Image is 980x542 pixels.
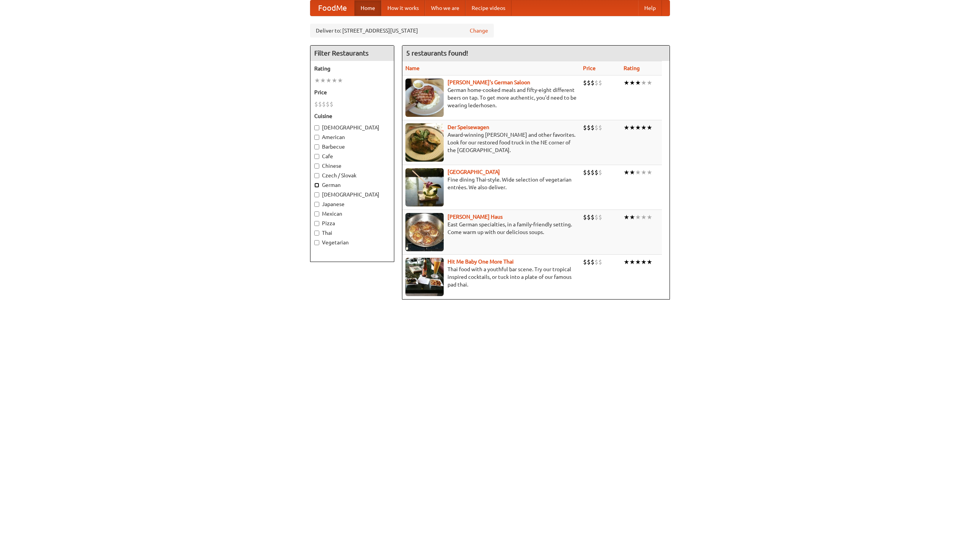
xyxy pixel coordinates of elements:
img: speisewagen.jpg [405,123,444,162]
b: [GEOGRAPHIC_DATA] [448,169,500,175]
input: Vegetarian [314,240,319,245]
input: [DEMOGRAPHIC_DATA] [314,192,319,197]
input: German [314,183,319,188]
li: ★ [326,76,332,85]
a: Recipe videos [465,0,511,16]
li: ★ [624,123,629,132]
li: $ [330,100,333,108]
li: $ [598,213,602,221]
label: Japanese [314,200,390,208]
li: $ [583,123,587,132]
li: $ [591,213,595,221]
li: $ [318,100,322,108]
li: $ [595,168,598,177]
li: $ [326,100,330,108]
li: ★ [641,258,647,266]
li: ★ [641,213,647,221]
li: $ [595,123,598,132]
p: German home-cooked meals and fifty-eight different beers on tap. To get more authentic, you'd nee... [405,86,577,109]
li: ★ [647,213,652,221]
li: $ [595,213,598,221]
li: ★ [647,168,652,177]
li: $ [583,79,587,87]
input: Japanese [314,202,319,207]
li: $ [591,123,595,132]
li: $ [595,258,598,266]
label: American [314,133,390,141]
li: $ [598,258,602,266]
img: esthers.jpg [405,79,444,117]
a: FoodMe [310,0,354,16]
input: [DEMOGRAPHIC_DATA] [314,125,319,130]
a: Help [638,0,662,16]
a: Name [405,65,420,71]
li: $ [595,79,598,87]
li: ★ [629,168,635,177]
li: $ [587,79,591,87]
input: Pizza [314,221,319,226]
li: ★ [635,79,641,87]
label: [DEMOGRAPHIC_DATA] [314,191,390,198]
img: babythai.jpg [405,258,444,296]
li: ★ [641,123,647,132]
input: Cafe [314,154,319,159]
li: ★ [635,258,641,266]
li: ★ [629,79,635,87]
li: $ [598,123,602,132]
p: Thai food with a youthful bar scene. Try our tropical inspired cocktails, or tuck into a plate of... [405,265,577,288]
label: Barbecue [314,143,390,151]
input: Barbecue [314,144,319,149]
a: Price [583,65,596,71]
li: $ [591,258,595,266]
li: ★ [337,76,343,85]
li: $ [322,100,326,108]
label: German [314,181,390,189]
p: Fine dining Thai-style. Wide selection of vegetarian entrées. We also deliver. [405,176,577,191]
input: Czech / Slovak [314,173,319,178]
a: [PERSON_NAME]'s German Saloon [448,79,530,85]
a: How it works [381,0,425,16]
a: Change [470,27,488,34]
a: Der Speisewagen [448,124,489,130]
input: Chinese [314,164,319,169]
li: ★ [635,168,641,177]
li: ★ [647,79,652,87]
li: $ [587,258,591,266]
li: $ [591,79,595,87]
label: Pizza [314,219,390,227]
label: [DEMOGRAPHIC_DATA] [314,124,390,131]
a: Who we are [425,0,465,16]
li: ★ [647,258,652,266]
li: $ [583,213,587,221]
li: ★ [647,123,652,132]
b: [PERSON_NAME] Haus [448,214,503,220]
p: Award-winning [PERSON_NAME] and other favorites. Look for our restored food truck in the NE corne... [405,131,577,154]
li: ★ [629,213,635,221]
li: ★ [629,258,635,266]
h5: Rating [314,65,390,72]
li: ★ [332,76,337,85]
li: $ [587,213,591,221]
li: ★ [641,79,647,87]
input: American [314,135,319,140]
li: $ [587,123,591,132]
li: $ [314,100,318,108]
a: Rating [624,65,640,71]
li: ★ [624,213,629,221]
a: Hit Me Baby One More Thai [448,259,514,265]
div: Deliver to: [STREET_ADDRESS][US_STATE] [310,24,494,38]
label: Czech / Slovak [314,172,390,179]
li: $ [587,168,591,177]
li: $ [598,168,602,177]
label: Chinese [314,162,390,170]
li: $ [583,258,587,266]
li: ★ [635,123,641,132]
a: Home [354,0,381,16]
li: ★ [624,168,629,177]
li: ★ [314,76,320,85]
li: ★ [624,79,629,87]
img: satay.jpg [405,168,444,206]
